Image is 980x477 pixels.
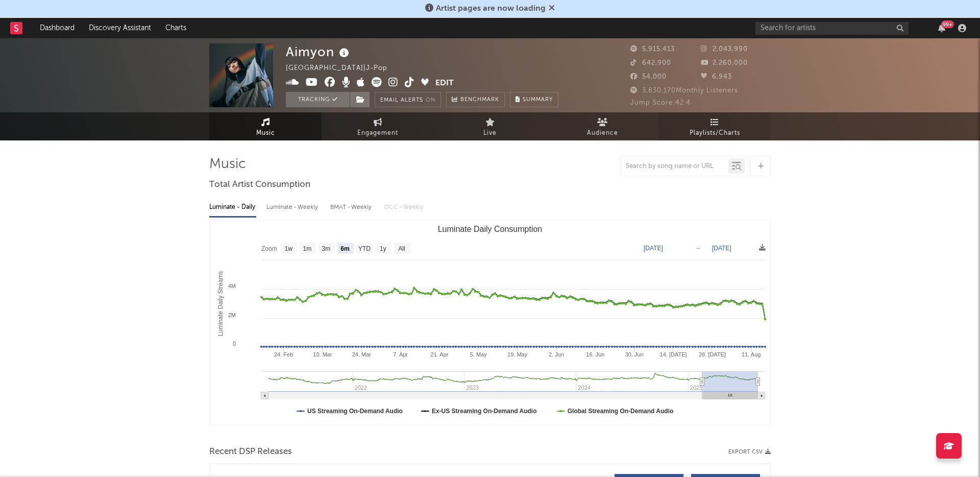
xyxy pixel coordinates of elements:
[701,74,732,80] span: 6,943
[286,92,350,107] button: Tracking
[938,24,945,32] button: 99+
[209,199,256,216] div: Luminate - Daily
[393,351,408,357] text: 7. Apr
[695,245,701,252] text: →
[261,245,277,252] text: Zoom
[228,283,236,289] text: 4M
[630,74,667,80] span: 54,000
[210,221,770,425] svg: Luminate Daily Consumption
[630,100,691,106] span: Jump Score: 42.4
[644,245,663,252] text: [DATE]
[217,271,224,336] text: Luminate Daily Streams
[285,245,293,252] text: 1w
[701,46,748,53] span: 2,043,990
[742,351,761,357] text: 11. Aug
[630,87,738,94] span: 3,830,170 Monthly Listeners
[483,127,497,139] span: Live
[941,20,954,28] div: 99 +
[701,60,748,66] span: 2,260,000
[712,245,731,252] text: [DATE]
[568,408,674,415] text: Global Streaming On-Demand Audio
[375,92,441,107] button: Email AlertsOn
[546,112,658,140] a: Audience
[621,162,728,171] input: Search by song name or URL
[630,46,675,53] span: 5,915,413
[625,351,644,357] text: 30. Jun
[303,245,312,252] text: 1m
[322,245,331,252] text: 3m
[690,127,740,139] span: Playlists/Charts
[357,127,398,139] span: Engagement
[286,62,399,75] div: [GEOGRAPHIC_DATA] | J-Pop
[507,351,528,357] text: 19. May
[82,18,158,38] a: Discovery Assistant
[438,225,543,233] text: Luminate Daily Consumption
[274,351,293,357] text: 24. Feb
[549,5,555,13] span: Dismiss
[228,312,236,318] text: 2M
[398,245,405,252] text: All
[209,179,310,191] span: Total Artist Consumption
[587,127,618,139] span: Audience
[523,97,553,103] span: Summary
[446,92,505,107] a: Benchmark
[510,92,558,107] button: Summary
[358,245,371,252] text: YTD
[470,351,487,357] text: 5. May
[426,98,435,103] em: On
[431,351,449,357] text: 21. Apr
[660,351,687,357] text: 14. [DATE]
[728,449,771,455] button: Export CSV
[158,18,193,38] a: Charts
[322,112,434,140] a: Engagement
[436,5,546,13] span: Artist pages are now loading
[256,127,275,139] span: Music
[434,112,546,140] a: Live
[286,43,352,60] div: Aimyon
[266,199,320,216] div: Luminate - Weekly
[340,245,349,252] text: 6m
[460,94,499,106] span: Benchmark
[549,351,564,357] text: 2. Jun
[435,77,454,90] button: Edit
[699,351,726,357] text: 28. [DATE]
[307,408,403,415] text: US Streaming On-Demand Audio
[755,22,909,35] input: Search for artists
[209,112,322,140] a: Music
[330,199,374,216] div: BMAT - Weekly
[380,245,386,252] text: 1y
[432,408,537,415] text: Ex-US Streaming On-Demand Audio
[313,351,332,357] text: 10. Mar
[586,351,604,357] text: 16. Jun
[33,18,82,38] a: Dashboard
[209,446,292,458] span: Recent DSP Releases
[658,112,771,140] a: Playlists/Charts
[352,351,372,357] text: 24. Mar
[233,341,236,347] text: 0
[630,60,671,66] span: 642,900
